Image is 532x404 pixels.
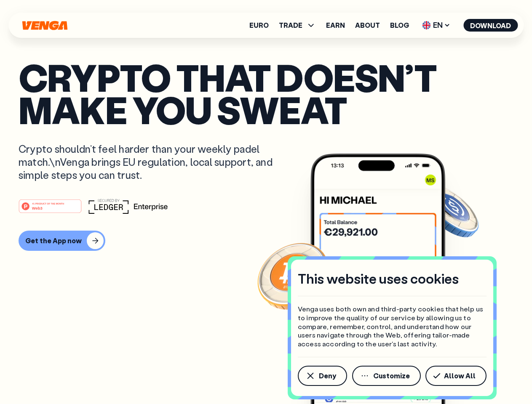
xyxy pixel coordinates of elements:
a: About [355,22,380,29]
a: Earn [326,22,345,29]
tspan: Web3 [32,205,43,210]
button: Deny [298,366,347,386]
button: Get the App now [19,231,105,251]
span: Allow All [444,372,476,379]
img: USDC coin [420,181,481,242]
a: #1 PRODUCT OF THE MONTHWeb3 [19,204,82,215]
a: Euro [249,22,269,29]
svg: Home [21,21,68,30]
button: Allow All [425,366,487,386]
span: TRADE [279,22,302,29]
span: TRADE [279,20,316,30]
img: Bitcoin [256,238,331,314]
p: Venga uses both own and third-party cookies that help us to improve the quality of our service by... [298,305,487,348]
span: EN [419,19,453,32]
tspan: #1 PRODUCT OF THE MONTH [32,202,64,205]
p: Crypto shouldn’t feel harder than your weekly padel match.\nVenga brings EU regulation, local sup... [19,142,285,182]
div: Get the App now [25,237,82,245]
p: Crypto that doesn’t make you sweat [19,61,513,125]
button: Customize [352,366,421,386]
span: Customize [373,372,410,379]
span: Deny [319,372,336,379]
img: flag-uk [422,21,430,29]
a: Get the App now [19,231,513,251]
button: Download [463,19,518,32]
a: Blog [390,22,409,29]
h4: This website uses cookies [298,270,459,287]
